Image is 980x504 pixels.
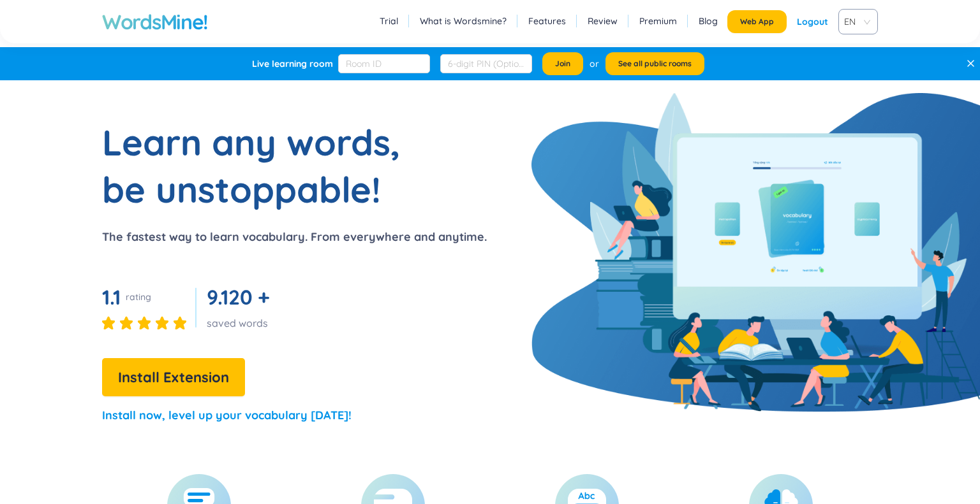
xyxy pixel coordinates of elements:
button: Web App [727,10,787,33]
a: Review [588,15,618,27]
div: Logout [797,10,828,33]
a: Install Extension [102,372,245,385]
div: rating [126,291,151,303]
div: or [590,57,599,71]
span: See all public rooms [618,59,692,69]
input: Room ID [338,54,430,73]
h1: Learn any words, be unstoppable! [102,119,421,213]
p: The fastest way to learn vocabulary. From everywhere and anytime. [102,228,487,246]
div: saved words [207,316,275,330]
p: Install now, level up your vocabulary [DATE]! [102,407,352,424]
a: Features [528,15,566,27]
a: Blog [699,15,718,27]
a: What is Wordsmine? [420,15,507,27]
a: WordsMine! [102,9,208,34]
span: Install Extension [118,366,229,389]
button: See all public rooms [605,52,704,75]
input: 6-digit PIN (Optional) [440,54,532,73]
a: Trial [380,15,398,27]
span: 1.1 [102,284,121,310]
button: Install Extension [102,358,245,396]
div: Live learning room [252,57,333,70]
a: Premium [639,15,677,27]
span: 9.120 + [207,284,270,310]
button: Join [542,52,583,75]
span: EN [844,12,867,31]
span: Join [555,59,570,69]
span: Web App [740,17,774,27]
